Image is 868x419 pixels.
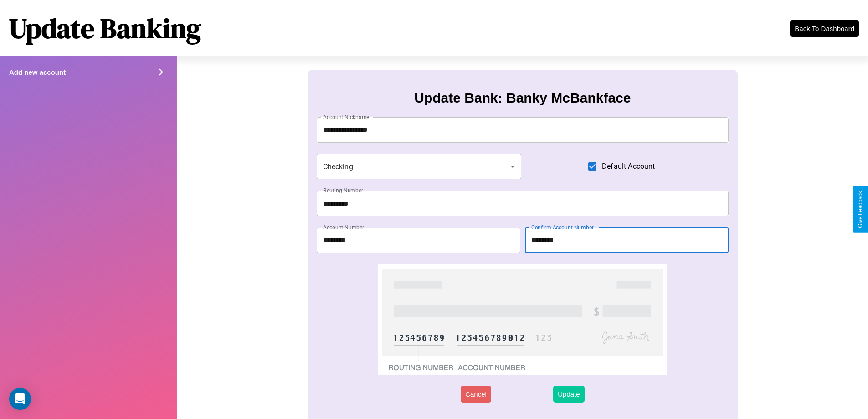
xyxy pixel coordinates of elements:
div: Checking [317,154,522,179]
div: Give Feedback [857,191,863,228]
button: Update [553,386,584,403]
button: Back To Dashboard [790,20,859,37]
label: Account Nickname [323,113,370,121]
h1: Update Banking [9,10,201,47]
label: Account Number [323,223,364,231]
label: Routing Number [323,186,363,194]
span: Default Account [602,161,655,172]
h4: Add new account [9,68,66,76]
div: Open Intercom Messenger [9,388,31,410]
img: check [378,264,667,375]
button: Cancel [461,386,491,403]
label: Confirm Account Number [531,223,594,231]
h3: Update Bank: Banky McBankface [414,90,631,106]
